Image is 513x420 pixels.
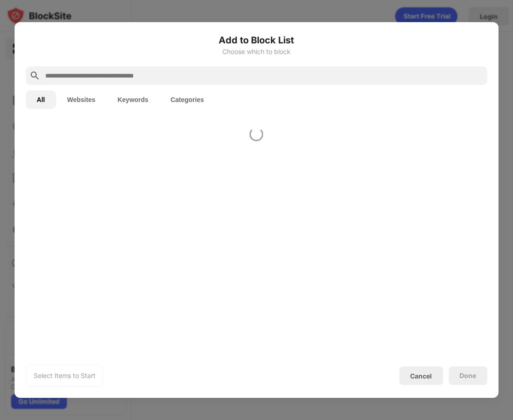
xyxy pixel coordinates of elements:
[26,90,56,109] button: All
[459,372,476,379] div: Done
[34,371,95,380] div: Select Items to Start
[26,33,488,47] h6: Add to Block List
[26,48,488,55] div: Choose which to block
[56,90,106,109] button: Websites
[160,90,215,109] button: Categories
[410,372,432,380] div: Cancel
[30,70,41,81] img: search.svg
[107,90,160,109] button: Keywords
